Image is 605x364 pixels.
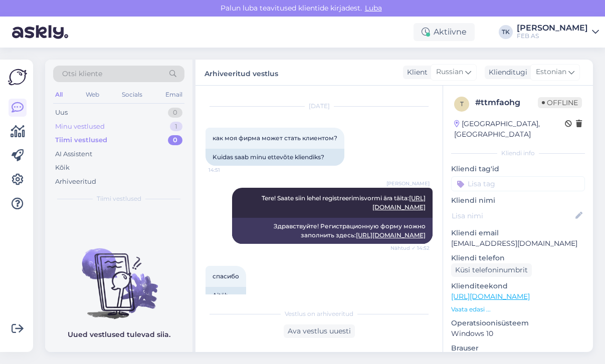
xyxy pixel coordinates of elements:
div: Kuidas saab minu ettevõte kliendiks? [206,149,344,166]
span: Russian [436,67,463,78]
span: Nähtud ✓ 14:52 [390,244,430,252]
input: Lisa tag [451,176,585,191]
div: Aktiivne [414,23,475,41]
div: All [53,88,65,101]
span: Tere! Saate siin lehel registreerimisvormi ära täita: [262,194,426,211]
div: 0 [168,108,182,118]
div: Socials [120,88,144,101]
label: Arhiveeritud vestlus [205,66,278,79]
p: Kliendi tag'id [451,164,585,174]
div: Kliendi info [451,149,585,158]
div: [PERSON_NAME] [517,24,588,32]
div: 1 [170,122,182,132]
span: Luba [362,4,385,13]
p: Kliendi telefon [451,253,585,263]
p: Vaata edasi ... [451,305,585,314]
span: [PERSON_NAME] [386,180,430,187]
div: FEB AS [517,32,588,40]
img: Askly Logo [8,68,27,87]
div: Küsi telefoninumbrit [451,263,532,277]
span: 14:51 [209,166,246,174]
div: Email [163,88,184,101]
div: [DATE] [206,102,433,111]
p: Kliendi email [451,228,585,238]
span: Tiimi vestlused [97,194,141,203]
span: Vestlus on arhiveeritud [285,309,353,318]
span: Estonian [536,67,566,78]
img: No chats [45,230,192,320]
p: [EMAIL_ADDRESS][DOMAIN_NAME] [451,238,585,249]
span: как моя фирма может стать клиентом? [213,134,337,142]
div: TK [499,25,513,39]
span: Offline [538,97,582,108]
p: Uued vestlused tulevad siia. [68,329,170,340]
span: спасибо [213,272,239,280]
div: 0 [168,135,182,145]
div: Arhiveeritud [55,177,96,187]
p: Brauser [451,343,585,353]
div: Klienditugi [485,67,527,78]
div: Tiimi vestlused [55,135,107,145]
div: Minu vestlused [55,122,105,132]
p: Klienditeekond [451,281,585,291]
input: Lisa nimi [452,210,573,221]
div: Uus [55,108,68,118]
div: Web [84,88,101,101]
div: Klient [403,67,428,78]
div: AI Assistent [55,149,92,159]
span: t [460,100,464,108]
div: # ttmfaohg [475,97,538,109]
a: [URL][DOMAIN_NAME] [451,292,530,301]
p: Windows 10 [451,328,585,339]
div: Aitäh [206,287,246,304]
div: [GEOGRAPHIC_DATA], [GEOGRAPHIC_DATA] [454,119,565,140]
p: Operatsioonisüsteem [451,318,585,328]
div: Ava vestlus uuesti [284,324,355,338]
p: Kliendi nimi [451,195,585,206]
a: [URL][DOMAIN_NAME] [356,231,426,239]
span: Otsi kliente [62,69,102,79]
div: Kõik [55,163,70,173]
a: [PERSON_NAME]FEB AS [517,24,599,40]
div: Здравствуйте! Регистрационную форму можно заполнить здесь: [232,218,433,244]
